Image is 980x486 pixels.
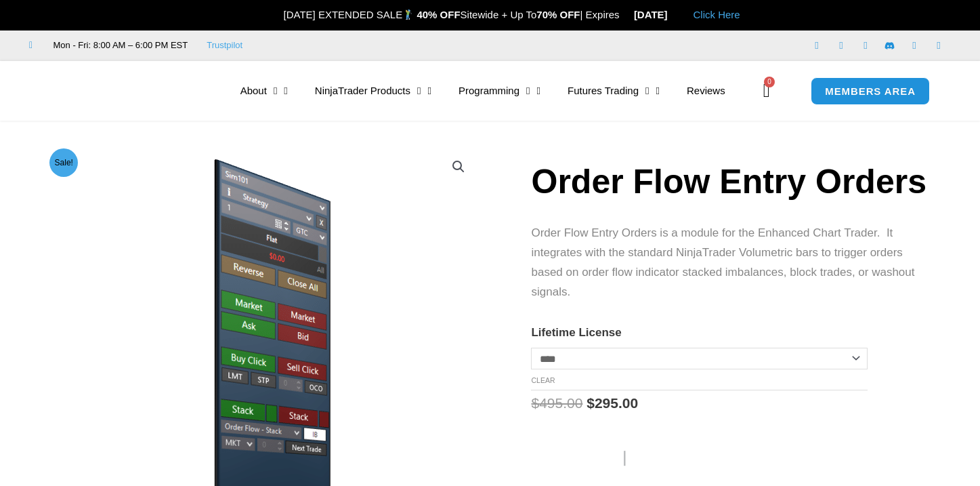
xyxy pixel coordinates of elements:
[616,437,723,438] iframe: Secure payment input frame
[554,75,673,106] a: Futures Trading
[531,224,926,302] p: Order Flow Entry Orders is a module for the Enhanced Chart Trader. It integrates with the standar...
[227,75,301,106] a: About
[531,376,555,384] a: Clear options
[634,9,679,20] strong: [DATE]
[446,155,471,179] a: View full-screen image gallery
[531,326,621,339] label: Lifetime License
[673,75,739,106] a: Reviews
[694,9,740,20] a: Click Here
[207,37,242,54] a: Trustpilot
[668,9,679,20] img: 🏭
[227,75,760,106] nav: Menu
[811,77,930,105] a: MEMBERS AREA
[531,395,582,411] bdi: 495.00
[301,75,445,106] a: NinjaTrader Products
[587,395,638,411] bdi: 295.00
[531,158,926,205] h1: Order Flow Entry Orders
[620,9,631,20] img: ⌛
[587,395,595,411] span: $
[403,9,413,20] img: 🏌️‍♂️
[531,395,539,411] span: $
[743,71,790,110] a: 0
[825,86,916,96] span: MEMBERS AREA
[417,9,460,20] strong: 40% OFF
[273,9,283,20] img: 🎉
[50,37,188,54] span: Mon - Fri: 8:00 AM – 6:00 PM EST
[45,66,190,115] img: LogoAI | Affordable Indicators – NinjaTrader
[269,9,634,20] span: [DATE] EXTENDED SALE Sitewide + Up To | Expires
[445,75,554,106] a: Programming
[536,9,580,20] strong: 70% OFF
[49,148,78,177] span: Sale!
[664,452,694,466] text: ••••••
[764,77,775,87] span: 0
